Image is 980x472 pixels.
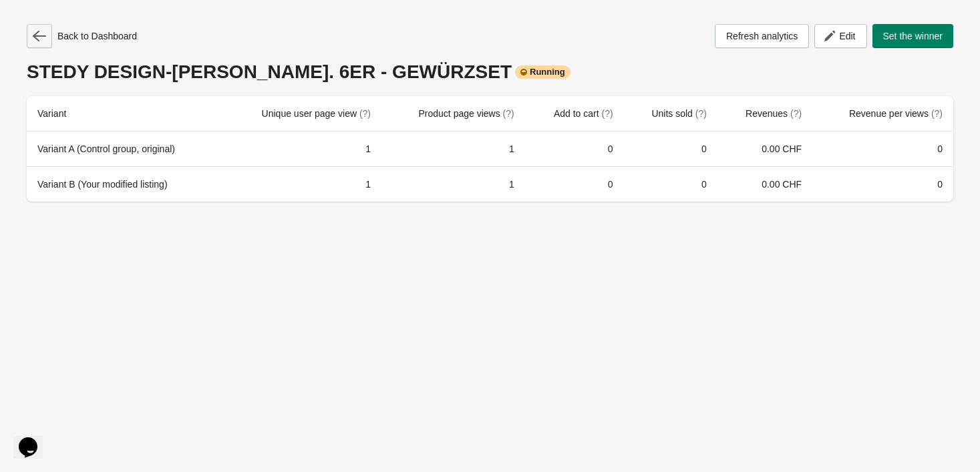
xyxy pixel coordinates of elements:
[419,108,514,119] span: Product page views
[717,166,812,202] td: 0.00 CHF
[602,108,613,119] span: (?)
[790,108,802,119] span: (?)
[849,108,943,119] span: Revenue per views
[651,108,706,119] span: Units sold
[27,61,953,83] div: STEDY DESIGN-[PERSON_NAME]. 6ER - GEWÜRZSET
[262,108,371,119] span: Unique user page view
[872,24,954,48] button: Set the winner
[359,108,371,119] span: (?)
[839,31,855,41] span: Edit
[27,24,137,48] div: Back to Dashboard
[812,166,953,202] td: 0
[814,24,866,48] button: Edit
[525,166,624,202] td: 0
[717,132,812,166] td: 0.00 CHF
[37,178,211,191] div: Variant B (Your modified listing)
[515,65,570,79] div: Running
[37,142,211,156] div: Variant A (Control group, original)
[381,132,525,166] td: 1
[746,108,802,119] span: Revenues
[695,108,707,119] span: (?)
[554,108,613,119] span: Add to cart
[13,419,56,459] iframe: chat widget
[931,108,943,119] span: (?)
[525,132,624,166] td: 0
[726,31,798,41] span: Refresh analytics
[503,108,514,119] span: (?)
[883,31,943,41] span: Set the winner
[222,132,381,166] td: 1
[715,24,809,48] button: Refresh analytics
[27,96,222,132] th: Variant
[381,166,525,202] td: 1
[624,166,717,202] td: 0
[222,166,381,202] td: 1
[812,132,953,166] td: 0
[624,132,717,166] td: 0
